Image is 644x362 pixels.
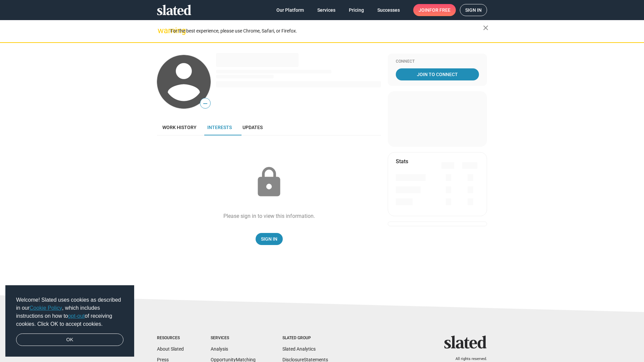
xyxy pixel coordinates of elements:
a: dismiss cookie message [16,334,123,346]
span: Sign In [261,233,277,245]
span: Welcome! Slated uses cookies as described in our , which includes instructions on how to of recei... [16,296,123,328]
a: Sign In [256,233,283,245]
div: Resources [157,336,184,341]
a: Interests [202,119,237,135]
span: Pricing [349,4,364,16]
a: Updates [237,119,268,135]
span: Join To Connect [397,68,478,80]
div: Slated Group [282,336,328,341]
mat-icon: close [482,24,490,32]
span: Our Platform [276,4,304,16]
span: Services [317,4,335,16]
div: Connect [396,59,479,64]
div: For the best experience, please use Chrome, Safari, or Firefox. [170,26,483,36]
a: Join To Connect [396,68,479,80]
a: Work history [157,119,202,135]
a: Joinfor free [413,4,456,16]
span: for free [429,4,450,16]
div: cookieconsent [5,285,134,357]
a: Slated Analytics [282,346,316,352]
mat-icon: lock [252,166,286,199]
a: About Slated [157,346,184,352]
span: Sign in [465,4,482,16]
a: Services [312,4,341,16]
span: Interests [207,125,232,130]
a: Sign in [460,4,487,16]
div: Services [211,336,256,341]
span: Successes [377,4,400,16]
span: — [200,99,210,108]
a: Pricing [343,4,369,16]
mat-icon: warning [158,26,166,35]
a: Successes [372,4,405,16]
div: Please sign in to view this information. [223,213,315,220]
mat-card-title: Stats [396,158,408,165]
a: Analysis [211,346,228,352]
span: Updates [243,125,263,130]
span: Work history [162,125,197,130]
a: Our Platform [271,4,309,16]
span: Join [419,4,450,16]
a: Cookie Policy [30,305,62,311]
a: opt-out [68,313,85,319]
